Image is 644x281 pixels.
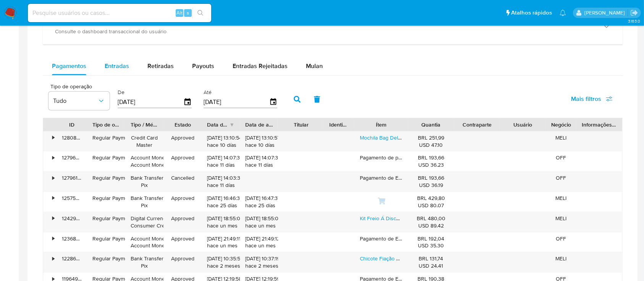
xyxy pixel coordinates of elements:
button: search-icon [193,8,208,18]
span: s [187,9,189,16]
a: Sair [630,9,638,17]
a: Notificações [560,10,566,16]
span: 3.163.0 [628,18,640,24]
p: anna.almeida@mercadopago.com.br [584,9,628,16]
input: Pesquise usuários ou casos... [28,8,211,18]
span: Atalhos rápidos [511,9,552,17]
span: Alt [176,9,183,16]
